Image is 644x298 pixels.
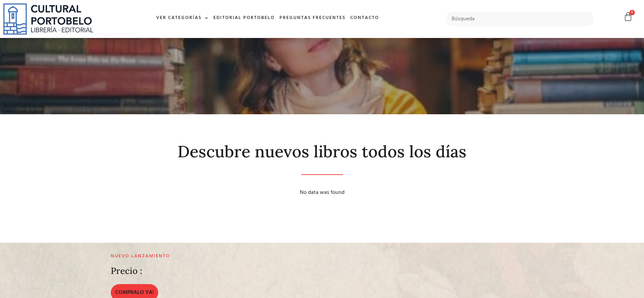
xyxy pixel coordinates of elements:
[154,11,211,25] a: Ver Categorías
[211,11,277,25] a: Editorial Portobelo
[348,11,381,25] a: Contacto
[629,10,635,15] span: 0
[111,266,142,276] h2: Precio :
[112,143,532,161] h2: Descubre nuevos libros todos los días
[446,12,594,26] input: Búsqueda
[623,12,633,22] a: 0
[111,254,393,259] h2: Nuevo lanzamiento
[115,289,154,297] span: COMPRALO YA!
[277,11,348,25] a: Preguntas frecuentes
[112,188,532,197] div: No data was found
